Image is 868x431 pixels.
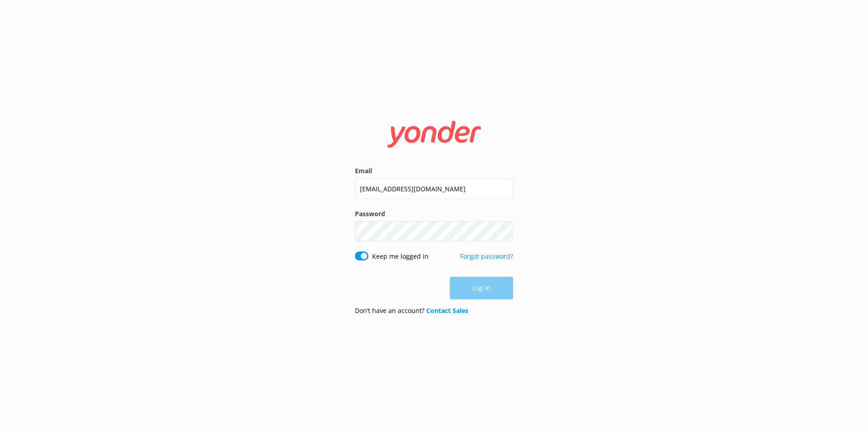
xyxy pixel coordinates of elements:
label: Email [355,166,513,176]
p: Don’t have an account? [355,306,468,316]
label: Password [355,209,513,219]
input: user@emailaddress.com [355,179,513,199]
a: Forgot password? [460,252,513,260]
a: Contact Sales [426,306,468,315]
button: Show password [495,223,513,241]
label: Keep me logged in [372,251,429,261]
